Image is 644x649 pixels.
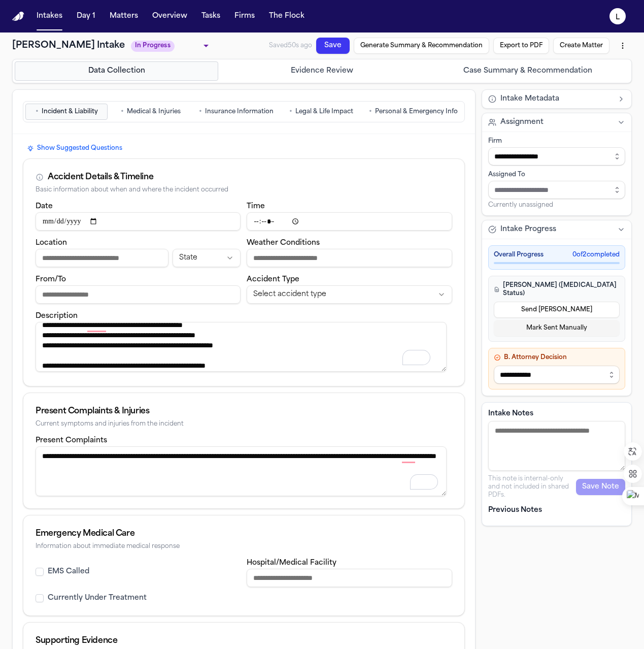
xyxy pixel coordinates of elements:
[500,224,556,235] span: Intake Progress
[493,38,549,54] button: Export to PDF
[247,239,320,247] label: Weather Conditions
[36,239,67,247] label: Location
[36,322,447,372] textarea: To enrich screen reader interactions, please activate Accessibility in Grammarly extension settings
[36,437,107,444] label: Present Complaints
[36,543,452,550] div: Information about immediate medical response
[482,220,631,239] button: Intake Progress
[369,107,372,117] span: •
[247,212,452,231] input: Incident time
[220,61,424,81] button: Go to Evidence Review step
[36,635,452,647] div: Supporting Evidence
[482,90,631,108] button: Intake Metadata
[48,567,89,577] label: EMS Called
[197,7,224,25] button: Tasks
[316,38,350,54] button: Save
[614,37,632,55] button: More actions
[173,249,241,267] button: Incident state
[280,104,362,120] button: Go to Legal & Life Impact
[36,212,241,231] input: Incident date
[488,421,625,471] textarea: Intake notes
[23,142,126,154] button: Show Suggested Questions
[15,61,218,81] button: Go to Data Collection step
[121,107,124,117] span: •
[269,43,312,49] span: Saved 50s ago
[247,249,452,267] input: Weather conditions
[488,409,625,419] label: Intake Notes
[36,420,452,428] div: Current symptoms and injuries from the incident
[247,559,336,567] label: Hospital/Medical Facility
[265,7,309,25] button: The Flock
[426,61,629,81] button: Go to Case Summary & Recommendation step
[36,107,39,117] span: •
[12,12,24,21] img: Finch Logo
[32,7,66,25] button: Intakes
[494,353,620,362] h4: B. Attorney Decision
[375,108,458,116] span: Personal & Emergency Info
[488,137,625,145] div: Firm
[553,38,609,54] button: Create Matter
[500,117,544,127] span: Assignment
[25,104,108,120] button: Go to Incident & Liability
[48,593,147,603] label: Currently Under Treatment
[36,249,168,267] input: Incident location
[247,203,265,210] label: Time
[364,104,462,120] button: Go to Personal & Emergency Info
[199,107,202,117] span: •
[42,108,98,116] span: Incident & Liability
[295,108,353,116] span: Legal & Life Impact
[488,171,625,179] div: Assigned To
[488,201,553,209] span: Currently unassigned
[36,285,241,304] input: From/To destination
[110,104,192,120] button: Go to Medical & Injuries
[247,276,299,283] label: Accident Type
[354,38,489,54] button: Generate Summary & Recommendation
[36,405,452,417] div: Present Complaints & Injuries
[572,251,620,259] span: 0 of 2 completed
[36,276,66,283] label: From/To
[36,528,452,540] div: Emergency Medical Care
[289,107,292,117] span: •
[500,94,559,104] span: Intake Metadata
[36,186,452,194] div: Basic information about when and where the incident occurred
[494,281,620,298] h4: [PERSON_NAME] ([MEDICAL_DATA] Status)
[12,12,24,21] a: Home
[488,475,576,499] p: This note is internal-only and not included in shared PDFs.
[488,181,625,199] input: Assign to staff member
[36,446,447,496] textarea: To enrich screen reader interactions, please activate Accessibility in Grammarly extension settings
[36,203,53,210] label: Date
[15,61,629,81] nav: Intake steps
[494,251,544,259] span: Overall Progress
[48,171,153,183] div: Accident Details & Timeline
[230,7,259,25] button: Firms
[36,312,78,320] label: Description
[494,302,620,318] button: Send [PERSON_NAME]
[131,39,212,53] div: Update intake status
[488,147,625,166] input: Select firm
[488,505,625,515] p: Previous Notes
[73,7,99,25] button: Day 1
[494,320,620,336] button: Mark Sent Manually
[12,39,125,53] h1: [PERSON_NAME] Intake
[106,7,142,25] button: Matters
[131,41,175,52] span: In Progress
[127,108,181,116] span: Medical & Injuries
[148,7,191,25] button: Overview
[194,104,278,120] button: Go to Insurance Information
[205,108,274,116] span: Insurance Information
[482,113,631,132] button: Assignment
[247,569,452,587] input: Hospital or medical facility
